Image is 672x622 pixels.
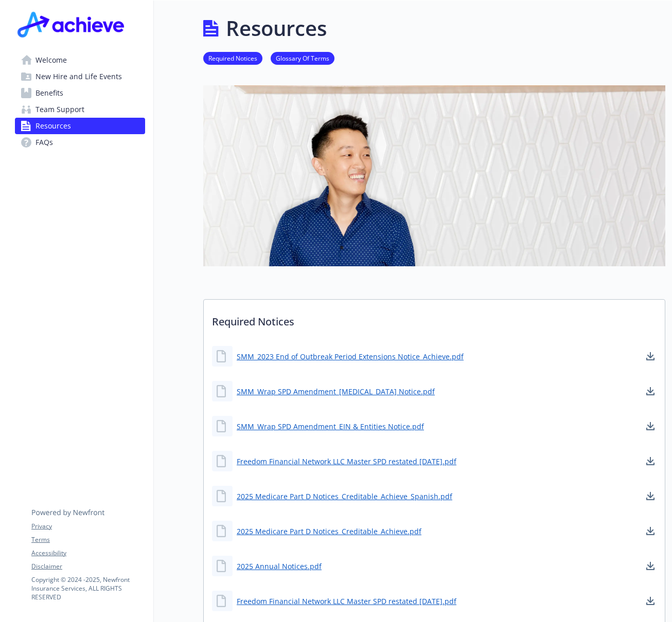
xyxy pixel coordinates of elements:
a: Team Support [15,101,145,118]
a: SMM_2023 End of Outbreak Period Extensions Notice_Achieve.pdf [237,351,464,362]
a: Benefits [15,85,145,101]
a: Terms [31,535,145,544]
a: Glossary Of Terms [271,53,334,63]
span: Welcome [36,52,67,68]
a: download document [644,420,657,432]
p: Required Notices [204,300,665,338]
img: resources page banner [203,85,665,266]
a: Welcome [15,52,145,68]
a: download document [644,525,657,537]
a: 2025 Medicare Part D Notices_Creditable_Achieve_Spanish.pdf [237,491,452,502]
a: download document [644,595,657,607]
a: Privacy [31,522,145,531]
span: Benefits [36,85,63,101]
h1: Resources [226,13,327,44]
a: Disclaimer [31,562,145,571]
a: FAQs [15,134,145,151]
span: Resources [36,118,71,134]
a: New Hire and Life Events [15,68,145,85]
p: Copyright © 2024 - 2025 , Newfront Insurance Services, ALL RIGHTS RESERVED [31,575,145,601]
a: download document [644,455,657,467]
span: FAQs [36,134,53,151]
a: download document [644,490,657,502]
a: download document [644,560,657,572]
a: download document [644,350,657,362]
a: SMM_Wrap SPD Amendment_EIN & Entities Notice.pdf [237,421,424,432]
a: Required Notices [203,53,262,63]
a: Freedom Financial Network LLC Master SPD restated [DATE].pdf [237,456,456,467]
a: Freedom Financial Network LLC Master SPD restated [DATE].pdf [237,596,456,607]
a: Resources [15,118,145,134]
span: Team Support [36,101,84,118]
a: 2025 Annual Notices.pdf [237,561,322,572]
a: SMM_Wrap SPD Amendment_[MEDICAL_DATA] Notice.pdf [237,386,435,397]
a: download document [644,385,657,397]
a: 2025 Medicare Part D Notices_Creditable_Achieve.pdf [237,526,421,537]
a: Accessibility [31,548,145,558]
span: New Hire and Life Events [36,68,122,85]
